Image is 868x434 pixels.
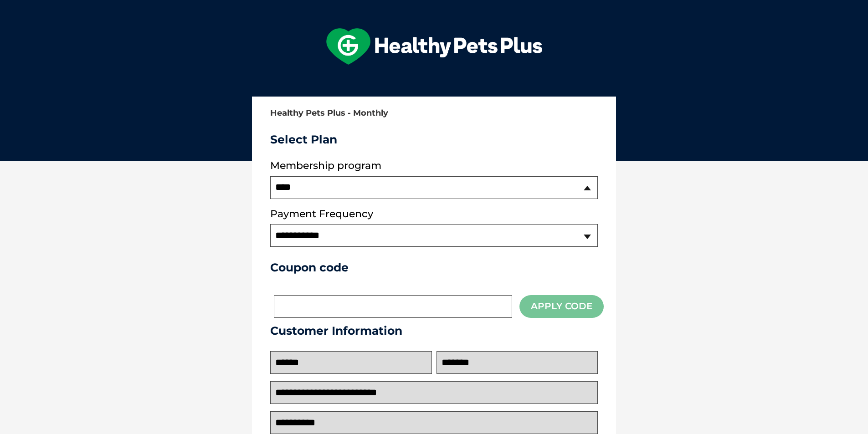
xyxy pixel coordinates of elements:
[270,133,598,146] h3: Select Plan
[519,295,604,317] button: Apply Code
[270,324,598,337] h3: Customer Information
[270,260,598,274] h3: Coupon code
[270,208,373,220] label: Payment Frequency
[270,109,598,118] h2: Healthy Pets Plus - Monthly
[270,160,598,172] label: Membership program
[326,28,542,65] img: hpp-logo-landscape-green-white.png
